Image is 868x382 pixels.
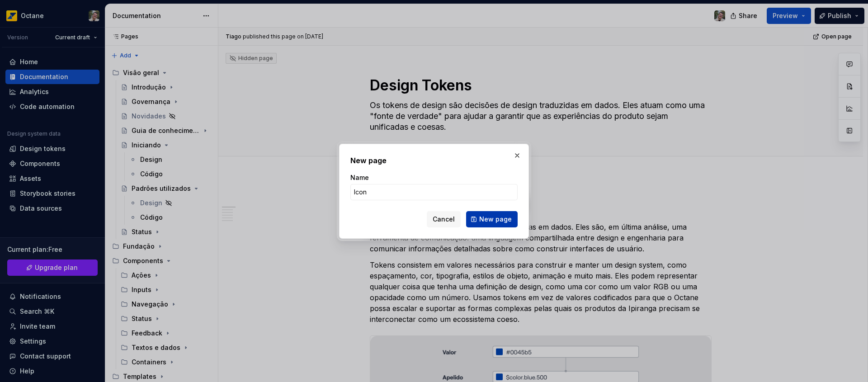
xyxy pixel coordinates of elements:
button: Cancel [427,211,461,227]
button: New page [466,211,518,227]
span: Cancel [433,215,455,224]
label: Name [350,173,369,182]
span: New page [479,215,512,224]
h2: New page [350,155,518,166]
